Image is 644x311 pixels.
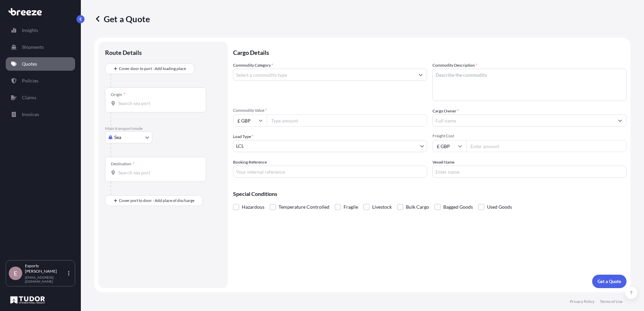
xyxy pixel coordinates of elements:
p: Cargo Details [233,42,626,62]
button: LCL [233,140,427,152]
span: Commodity Value [233,108,427,113]
a: Insights [6,24,75,37]
p: Get a Quote [598,278,621,285]
span: Freight Cost [432,133,626,139]
span: Bagged Goods [443,202,473,212]
span: Used Goods [487,202,512,212]
img: organization-logo [8,295,47,305]
input: Origin [118,100,198,107]
span: Sea [114,134,121,141]
button: Cover port to door - Add place of discharge [105,195,203,206]
input: Select a commodity type [233,69,415,81]
span: E [14,270,17,277]
a: Terms of Use [600,299,622,304]
label: Vessel Name [432,159,454,166]
p: Invoices [22,111,39,118]
input: Type amount [267,114,427,127]
button: Show suggestions [415,69,427,81]
p: Route Details [105,48,142,57]
a: Claims [6,91,75,104]
label: Booking Reference [233,159,267,166]
span: Cover door to port - Add loading place [119,65,186,72]
span: Livestock [372,202,392,212]
span: Load Type [233,133,253,140]
span: LCL [236,143,244,149]
label: Commodity Category [233,62,273,69]
p: Insights [22,27,38,34]
p: Shipments [22,44,44,50]
button: Select transport [105,131,152,143]
p: [EMAIL_ADDRESS][DOMAIN_NAME] [25,275,67,283]
a: Policies [6,74,75,88]
input: Your internal reference [233,166,427,178]
a: Quotes [6,57,75,71]
div: Destination [111,161,134,167]
span: Cover port to door - Add place of discharge [119,197,194,204]
span: Fragile [344,202,358,212]
button: Get a Quote [592,275,626,288]
p: Quotes [22,61,37,67]
button: Cover door to port - Add loading place [105,63,194,74]
span: Hazardous [242,202,264,212]
input: Destination [118,169,198,176]
p: Get a Quote [94,13,150,24]
span: Bulk Cargo [406,202,429,212]
input: Enter name [432,166,626,178]
button: Show suggestions [614,114,626,127]
span: Temperature Controlled [279,202,329,212]
label: Commodity Description [432,62,477,69]
p: Policies [22,77,38,84]
input: Enter amount [466,140,626,152]
label: Cargo Owner [432,108,459,114]
a: Invoices [6,108,75,121]
p: Main transport mode [105,126,221,131]
p: Claims [22,94,36,101]
p: Exports [PERSON_NAME] [25,263,67,274]
a: Shipments [6,40,75,54]
div: Origin [111,92,125,97]
p: Special Conditions [233,191,626,197]
a: Privacy Policy [570,299,594,304]
input: Full name [433,114,614,127]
